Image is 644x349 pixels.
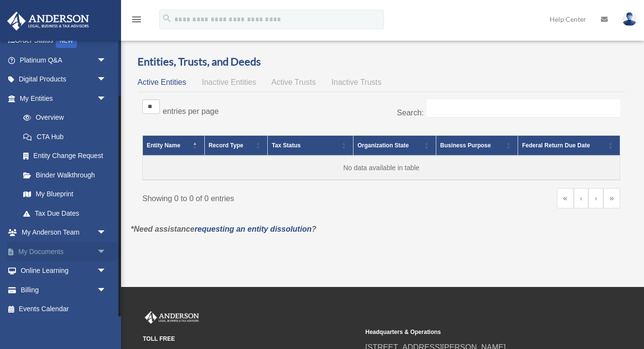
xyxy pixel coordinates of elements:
[138,54,625,69] h3: Entities, Trusts, and Deeds
[143,135,205,156] th: Entity Name: Activate to invert sorting
[7,261,121,281] a: Online Learningarrow_drop_down
[131,17,142,25] a: menu
[518,135,620,156] th: Federal Return Due Date: Activate to sort
[14,204,116,223] a: Tax Due Dates
[14,108,111,127] a: Overview
[4,12,92,31] img: Anderson Advisors Platinum Portal
[7,242,121,261] a: My Documentsarrow_drop_down
[14,127,116,146] a: CTA Hub
[272,78,316,86] span: Active Trusts
[622,12,637,26] img: User Pic
[143,311,201,324] img: Anderson Advisors Platinum Portal
[97,242,116,262] span: arrow_drop_down
[522,142,590,149] span: Federal Return Due Date
[7,70,121,89] a: Digital Productsarrow_drop_down
[97,280,116,300] span: arrow_drop_down
[268,135,353,156] th: Tax Status: Activate to sort
[14,185,116,204] a: My Blueprint
[97,50,116,70] span: arrow_drop_down
[97,261,116,281] span: arrow_drop_down
[397,109,424,117] label: Search:
[163,107,219,115] label: entries per page
[332,78,382,86] span: Inactive Trusts
[143,334,359,344] small: TOLL FREE
[131,14,142,25] i: menu
[366,327,582,337] small: Headquarters & Operations
[557,188,574,208] a: First
[195,225,312,233] a: requesting an entity dissolution
[97,70,116,90] span: arrow_drop_down
[209,142,244,149] span: Record Type
[603,188,620,208] a: Last
[131,225,316,233] em: *Need assistance ?
[7,50,121,70] a: Platinum Q&Aarrow_drop_down
[7,300,121,319] a: Events Calendar
[162,13,172,24] i: search
[97,89,116,109] span: arrow_drop_down
[14,165,116,185] a: Binder Walkthrough
[436,135,518,156] th: Business Purpose: Activate to sort
[142,188,374,206] div: Showing 0 to 0 of 0 entries
[56,33,77,48] div: NEW
[138,78,186,86] span: Active Entities
[574,188,589,208] a: Previous
[143,156,620,180] td: No data available in table
[14,146,116,166] a: Entity Change Request
[353,135,436,156] th: Organization State: Activate to sort
[97,223,116,243] span: arrow_drop_down
[7,223,121,242] a: My Anderson Teamarrow_drop_down
[202,78,256,86] span: Inactive Entities
[147,142,180,149] span: Entity Name
[440,142,491,149] span: Business Purpose
[7,280,121,300] a: Billingarrow_drop_down
[357,142,409,149] span: Organization State
[7,89,116,108] a: My Entitiesarrow_drop_down
[272,142,301,149] span: Tax Status
[588,188,603,208] a: Next
[204,135,268,156] th: Record Type: Activate to sort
